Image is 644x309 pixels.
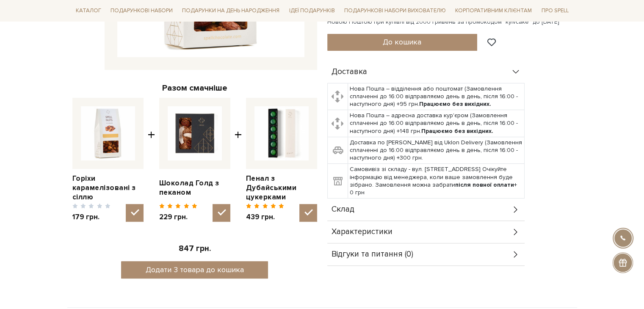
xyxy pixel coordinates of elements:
div: Разом смачніше [72,83,317,94]
span: До кошика [383,37,421,47]
a: Ідеї подарунків [285,4,338,17]
td: Нова Пошта – відділення або поштомат (Замовлення сплаченні до 16:00 відправляємо день в день, піс... [348,83,524,110]
a: Подарункові набори [107,4,176,17]
span: 847 грн. [179,244,211,254]
img: Горіхи карамелізовані з сіллю [81,106,135,160]
a: Про Spell [538,4,572,17]
span: 439 грн. [246,212,285,222]
img: Шоколад Голд з пеканом [168,106,222,160]
a: Пенал з Дубайськими цукерками [246,174,317,202]
span: Доставка [332,68,367,76]
img: Пенал з Дубайськими цукерками [254,106,309,160]
b: Працюємо без вихідних. [419,100,491,108]
b: Працюємо без вихідних. [421,127,493,135]
button: До кошика [327,34,478,51]
b: після повної оплати [455,181,514,188]
span: 229 грн. [159,212,198,222]
span: + [148,98,155,222]
a: Подарункові набори вихователю [341,3,449,18]
a: Корпоративним клієнтам [452,3,535,18]
a: Горіхи карамелізовані з сіллю [72,174,144,202]
span: + [235,98,242,222]
a: Шоколад Голд з пеканом [159,179,230,197]
td: Нова Пошта – адресна доставка кур'єром (Замовлення сплаченні до 16:00 відправляємо день в день, п... [348,110,524,137]
td: Доставка по [PERSON_NAME] від Uklon Delivery (Замовлення сплаченні до 16:00 відправляємо день в д... [348,137,524,164]
button: Додати 3 товара до кошика [121,261,268,279]
span: Відгуки та питання (0) [332,251,413,258]
td: Самовивіз зі складу - вул. [STREET_ADDRESS] Очікуйте інформацію від менеджера, коли ваше замовлен... [348,164,524,199]
span: Характеристики [332,228,392,236]
a: Каталог [72,4,105,17]
a: Подарунки на День народження [179,4,283,17]
span: Склад [332,206,354,213]
span: 179 грн. [72,212,111,222]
